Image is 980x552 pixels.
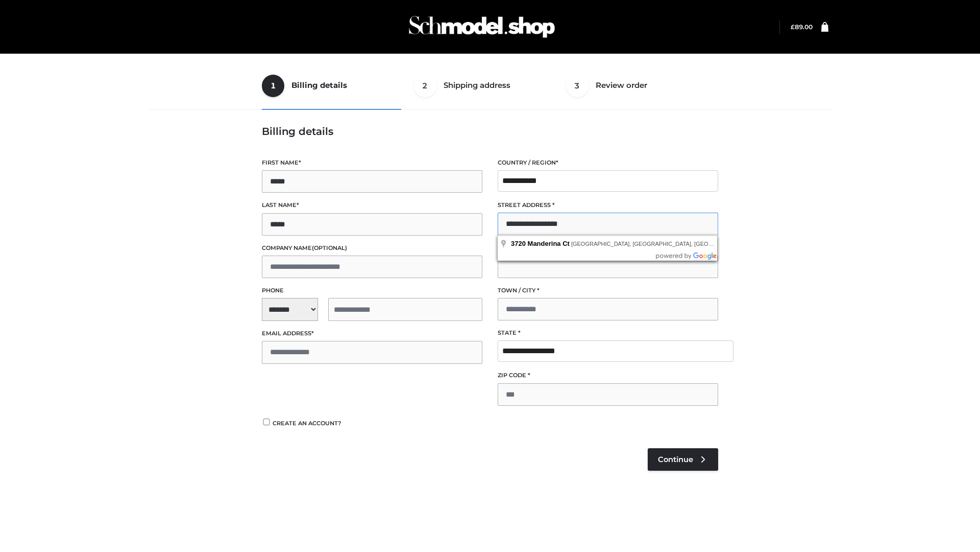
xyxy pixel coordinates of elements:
[511,240,526,247] span: 3720
[791,23,813,31] bdi: 89.00
[262,286,482,295] label: Phone
[262,243,482,253] label: Company name
[498,328,718,338] label: State
[262,125,718,137] h3: Billing details
[528,240,570,247] span: Manderina Ct
[648,448,718,471] a: Continue
[312,244,347,251] span: (optional)
[498,371,718,380] label: ZIP Code
[498,200,718,210] label: Street address
[262,200,482,210] label: Last name
[498,286,718,295] label: Town / City
[262,329,482,338] label: Email address
[262,419,271,425] input: Create an account?
[571,241,753,247] span: [GEOGRAPHIC_DATA], [GEOGRAPHIC_DATA], [GEOGRAPHIC_DATA]
[273,420,341,427] span: Create an account?
[791,23,795,31] span: £
[498,158,718,168] label: Country / Region
[658,455,693,464] span: Continue
[405,7,558,47] img: Schmodel Admin 964
[262,158,482,168] label: First name
[791,23,813,31] a: £89.00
